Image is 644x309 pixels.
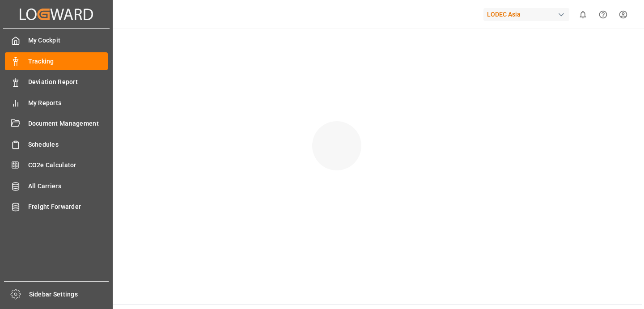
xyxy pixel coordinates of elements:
button: Help Center [593,4,613,25]
button: show 0 new notifications [573,4,593,25]
span: Tracking [28,57,108,66]
span: Document Management [28,119,108,128]
a: Freight Forwarder [5,198,108,216]
a: My Reports [5,94,108,111]
span: CO2e Calculator [28,161,108,170]
a: My Cockpit [5,32,108,49]
button: LODEC Asia [483,6,573,23]
span: My Reports [28,98,108,108]
a: CO2e Calculator [5,157,108,174]
a: All Carriers [5,177,108,195]
a: Schedules [5,135,108,153]
a: Deviation Report [5,73,108,91]
span: Freight Forwarder [28,202,108,212]
span: Deviation Report [28,77,108,87]
span: My Cockpit [28,36,108,45]
div: LODEC Asia [483,8,569,21]
span: All Carriers [28,182,108,191]
span: Sidebar Settings [29,290,109,299]
a: Document Management [5,115,108,132]
span: Schedules [28,140,108,149]
a: Tracking [5,52,108,70]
